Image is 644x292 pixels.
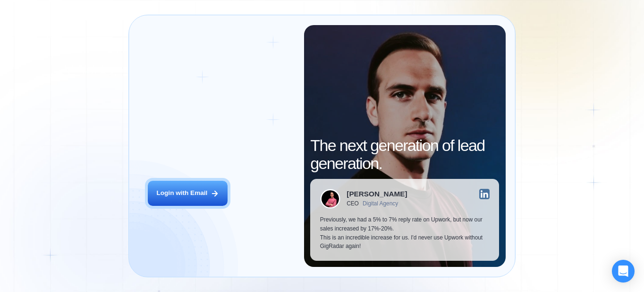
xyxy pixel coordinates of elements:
button: Login with Email [148,181,228,206]
p: Previously, we had a 5% to 7% reply rate on Upwork, but now our sales increased by 17%-20%. This ... [320,215,490,251]
div: CEO [347,201,358,207]
div: Login with Email [156,189,207,198]
h2: The next generation of lead generation. [310,137,499,172]
div: Digital Agency [363,201,398,207]
div: [PERSON_NAME] [347,190,407,197]
div: Open Intercom Messenger [612,260,635,283]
